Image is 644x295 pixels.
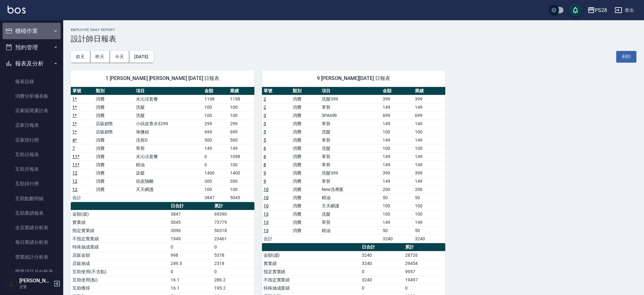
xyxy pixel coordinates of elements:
a: 13 [264,228,269,233]
button: 報表及分析 [3,55,61,72]
td: 399 [381,169,413,177]
td: 100 [228,161,254,169]
td: 100 [381,144,413,152]
td: 洗髮399 [320,169,381,177]
td: 149 [381,103,413,111]
td: 3847 [203,194,228,202]
td: 195.2 [213,284,254,292]
td: 149 [381,152,413,161]
button: 昨天 [90,51,110,63]
a: 互助排行榜 [3,176,61,191]
th: 金額 [203,87,228,95]
td: 100 [203,185,228,194]
h5: [PERSON_NAME] [19,278,52,284]
td: 消費 [94,152,135,161]
a: 10 [264,203,269,208]
td: 店販銷售 [94,120,135,128]
td: 單剪 [320,120,381,128]
p: 主管 [19,284,52,290]
td: 消費 [291,103,320,111]
table: a dense table [71,87,254,202]
th: 業績 [413,87,446,95]
td: New洗專案 [320,185,381,194]
td: 286.2 [213,276,254,284]
td: 消費 [94,185,135,194]
td: 50 [413,194,446,202]
td: 100 [413,202,446,210]
a: 13 [264,220,269,225]
td: 149 [413,177,446,185]
a: 消費分析儀表板 [3,89,61,103]
td: 100 [203,103,228,111]
td: 16.1 [169,284,212,292]
button: 登出 [612,4,636,16]
a: 12 [72,187,77,192]
td: 73779 [213,218,254,226]
td: 500 [228,136,254,144]
td: 100 [413,144,446,152]
td: 洗髮 [134,103,203,111]
a: 互助點數明細 [3,191,61,206]
td: 不指定實業績 [262,276,360,284]
a: 12 [72,170,77,175]
td: 3240 [360,276,404,284]
td: 0 [360,284,404,292]
td: 實業績 [262,259,360,267]
h2: Employee Daily Report [71,28,636,32]
td: 消費 [94,103,135,111]
td: 1400 [228,169,254,177]
a: 7 [72,146,75,151]
a: 2 [264,96,266,101]
td: 50318 [213,226,254,235]
td: 0 [203,161,228,169]
td: 合計 [71,194,94,202]
span: 1 [PERSON_NAME] [PERSON_NAME] [DATE] 日報表 [78,75,247,82]
td: 200 [381,185,413,194]
td: 特殊抽成業績 [262,284,360,292]
td: 1400 [203,169,228,177]
td: 149 [381,136,413,144]
button: save [569,4,582,16]
td: 洗髮 [134,111,203,120]
td: 100 [413,128,446,136]
td: 精油 [134,161,203,169]
td: 100 [381,210,413,218]
a: 3 [264,113,266,118]
td: 399 [413,95,446,103]
td: 消費 [291,120,320,128]
td: 149 [381,177,413,185]
th: 累計 [404,243,445,251]
td: 149 [413,161,446,169]
td: 149 [413,152,446,161]
td: 精油 [320,226,381,235]
td: 消費 [291,161,320,169]
td: 699 [203,128,228,136]
td: 149 [381,161,413,169]
td: 洗髮 [320,128,381,136]
a: 9 [264,170,266,175]
td: 不指定實業績 [71,235,169,243]
a: 10 [264,195,269,200]
td: 指定實業績 [71,226,169,235]
button: PS28 [585,4,610,17]
th: 類別 [291,87,320,95]
td: 消費 [291,136,320,144]
td: 洗髮399 [320,95,381,103]
th: 類別 [94,87,135,95]
td: 單剪 [320,177,381,185]
td: 50 [413,226,446,235]
td: 399 [381,95,413,103]
td: 水沁涼套餐 [134,152,203,161]
td: 300 [228,177,254,185]
th: 日合計 [169,202,212,210]
th: 單號 [71,87,94,95]
table: a dense table [262,87,446,243]
td: 頭皮隔離 [134,177,203,185]
td: 299 [228,120,254,128]
td: 699 [228,128,254,136]
td: 消費 [291,226,320,235]
th: 日合計 [360,243,404,251]
a: 10 [264,187,269,192]
a: 全店業績分析表 [3,220,61,235]
th: 項目 [320,87,381,95]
